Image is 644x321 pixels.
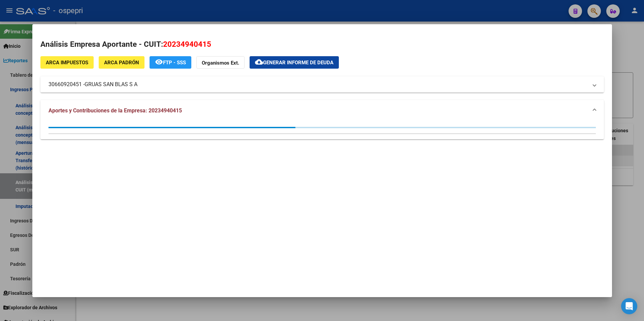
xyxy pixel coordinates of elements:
mat-icon: cloud_download [255,58,263,66]
span: GRUAS SAN BLAS S A [85,80,137,88]
mat-icon: remove_red_eye [155,58,163,66]
button: Organismos Ext. [196,56,245,69]
span: 20234940415 [163,39,211,48]
mat-expansion-panel-header: 30660920451 -GRUAS SAN BLAS S A [40,76,604,92]
span: Aportes y Contribuciones de la Empresa: 20234940415 [49,107,182,114]
mat-panel-title: 30660920451 - [49,80,588,88]
div: Aportes y Contribuciones de la Empresa: 20234940415 [40,121,604,139]
button: FTP - SSS [150,56,191,69]
strong: Organismos Ext. [202,60,239,66]
button: ARCA Impuestos [40,56,94,69]
span: ARCA Impuestos [46,60,88,66]
span: Generar informe de deuda [263,60,333,66]
button: Generar informe de deuda [250,56,339,69]
span: ARCA Padrón [104,60,139,66]
button: ARCA Padrón [99,56,144,69]
span: FTP - SSS [163,60,186,66]
div: Open Intercom Messenger [621,298,637,314]
h2: Análisis Empresa Aportante - CUIT: [40,38,604,50]
mat-expansion-panel-header: Aportes y Contribuciones de la Empresa: 20234940415 [40,100,604,121]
